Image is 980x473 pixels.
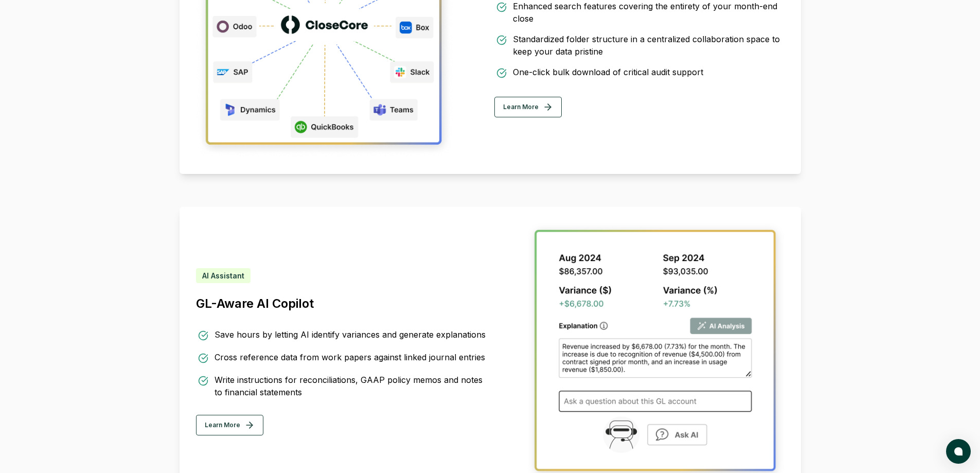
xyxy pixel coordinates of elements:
a: Learn More [494,97,785,117]
div: One-click bulk download of critical audit support [513,66,703,78]
div: Save hours by letting AI identify variances and generate explanations [215,328,486,341]
div: Cross reference data from work papers against linked journal entries [215,351,485,363]
button: atlas-launcher [946,439,971,464]
div: Standardized folder structure in a centralized collaboration space to keep your data pristine [513,33,785,58]
a: Learn More [196,415,486,435]
button: Learn More [196,415,263,435]
h3: GL-Aware AI Copilot [196,295,486,312]
button: Learn More [494,97,562,117]
div: Write instructions for reconciliations, GAAP policy memos and notes to financial statements [215,374,486,398]
div: AI Assistant [196,268,251,283]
